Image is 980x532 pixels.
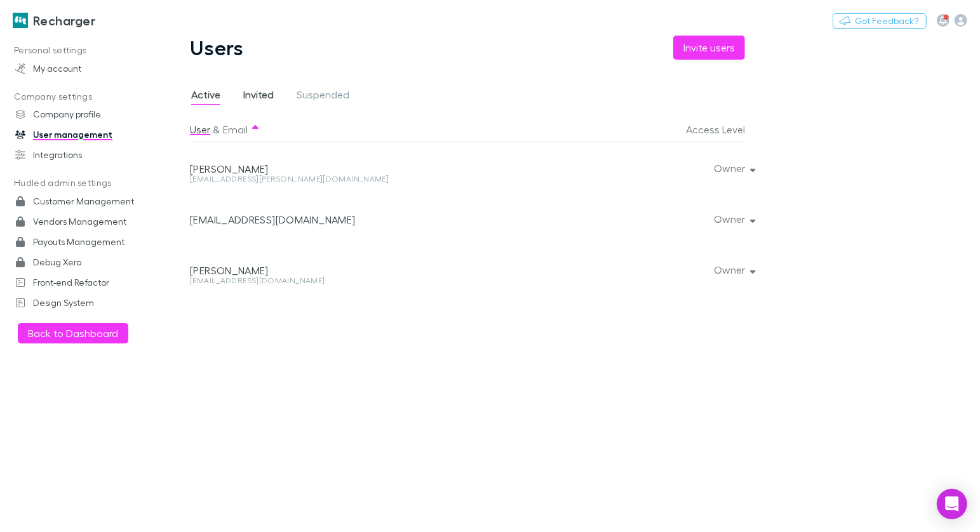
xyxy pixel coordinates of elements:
[190,213,541,226] div: [EMAIL_ADDRESS][DOMAIN_NAME]
[3,175,157,191] p: Hudled admin settings
[3,272,157,293] a: Front-end Refactor
[190,117,541,142] div: &
[223,117,248,142] button: Email
[3,191,157,211] a: Customer Management
[243,88,274,105] span: Invited
[3,211,157,232] a: Vendors Management
[3,124,157,145] a: User management
[190,277,541,284] div: [EMAIL_ADDRESS][DOMAIN_NAME]
[3,293,157,313] a: Design System
[937,489,967,519] div: Open Intercom Messenger
[190,175,541,183] div: [EMAIL_ADDRESS][PERSON_NAME][DOMAIN_NAME]
[190,117,210,142] button: User
[3,232,157,252] a: Payouts Management
[33,13,95,28] h3: Recharger
[686,117,760,142] button: Access Level
[190,264,541,277] div: [PERSON_NAME]
[190,36,244,60] h1: Users
[3,58,157,79] a: My account
[18,323,128,343] button: Back to Dashboard
[191,88,220,105] span: Active
[704,261,763,279] button: Owner
[704,210,763,228] button: Owner
[3,89,157,105] p: Company settings
[190,163,541,175] div: [PERSON_NAME]
[13,13,28,28] img: Recharger's Logo
[673,36,745,60] button: Invite users
[297,88,349,105] span: Suspended
[3,145,157,165] a: Integrations
[3,252,157,272] a: Debug Xero
[704,159,763,177] button: Owner
[833,13,927,29] button: Got Feedback?
[3,43,157,58] p: Personal settings
[5,5,103,36] a: Recharger
[3,104,157,124] a: Company profile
